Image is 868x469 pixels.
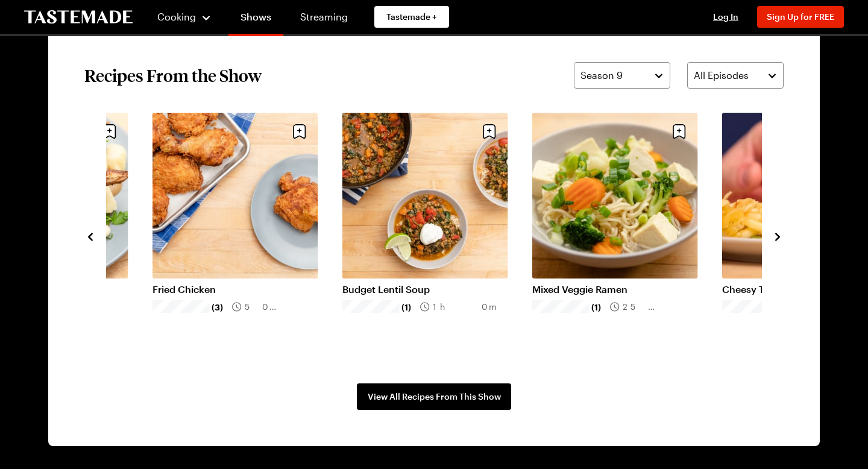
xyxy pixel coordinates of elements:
[668,120,691,143] button: Save recipe
[374,6,449,28] a: Tastemade +
[694,68,749,83] span: All Episodes
[687,62,784,89] button: All Episodes
[157,2,212,31] button: Cooking
[157,11,196,22] span: Cooking
[757,6,844,28] button: Sign Up for FREE
[24,10,133,24] a: To Tastemade Home Page
[532,283,698,295] a: Mixed Veggie Ramen
[368,391,501,403] span: View All Recipes From This Show
[767,11,834,22] span: Sign Up for FREE
[153,283,318,295] a: Fried Chicken
[386,11,437,23] span: Tastemade +
[98,120,121,143] button: Save recipe
[288,120,311,143] button: Save recipe
[84,228,96,243] button: navigate to previous item
[357,383,511,410] a: View All Recipes From This Show
[574,62,670,89] button: Season 9
[772,228,784,243] button: navigate to next item
[84,65,262,86] h2: Recipes From the Show
[702,11,750,23] button: Log In
[713,11,738,22] span: Log In
[478,120,501,143] button: Save recipe
[228,2,283,36] a: Shows
[342,283,508,295] a: Budget Lentil Soup
[580,68,623,83] span: Season 9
